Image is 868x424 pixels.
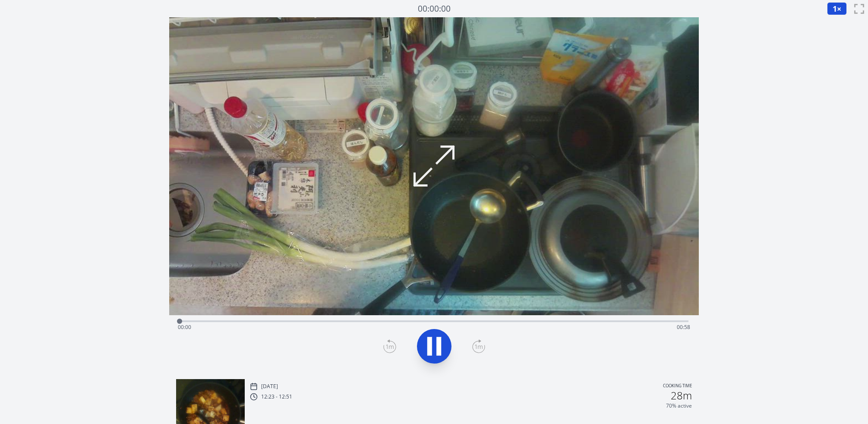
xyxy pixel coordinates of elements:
p: [DATE] [261,383,278,390]
span: 1 [833,3,837,14]
p: 70% active [666,402,692,409]
a: 00:00:00 [418,3,451,15]
p: 12:23 - 12:51 [261,393,292,400]
p: Cooking time [663,383,692,390]
h2: 28m [671,390,692,401]
button: 1× [827,2,847,15]
span: 00:58 [677,323,690,331]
